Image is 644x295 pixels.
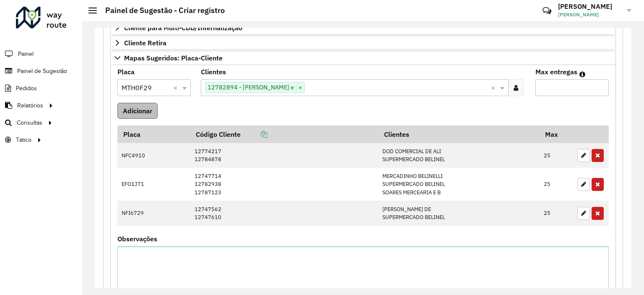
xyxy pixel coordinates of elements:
[17,67,67,76] span: Painel de Sugestão
[540,143,573,168] td: 25
[540,168,573,201] td: 25
[173,83,180,93] span: Clear all
[241,130,267,138] a: Copiar
[117,125,190,143] th: Placa
[378,125,540,143] th: Clientes
[491,83,498,93] span: Clear all
[110,51,616,65] a: Mapas Sugeridos: Placa-Cliente
[378,168,540,201] td: MERCADINHO BELINELLI SUPERMERCADO BELINEL SOARES MERCEARIA E B
[117,234,157,244] label: Observações
[117,201,190,225] td: NFI6729
[110,36,616,50] a: Cliente Retira
[117,143,190,168] td: NFC4910
[540,201,573,225] td: 25
[117,103,158,119] button: Adicionar
[117,67,135,77] label: Placa
[538,2,556,20] a: Contato Rápido
[378,201,540,225] td: [PERSON_NAME] DE SUPERMERCADO BELINEL
[18,50,34,58] span: Painel
[540,125,573,143] th: Max
[17,101,43,110] span: Relatórios
[579,71,585,78] em: Máximo de clientes que serão colocados na mesma rota com os clientes informados
[190,168,378,201] td: 12747714 12782938 12787123
[190,201,378,225] td: 12747562 12747610
[97,6,225,15] h2: Painel de Sugestão - Criar registro
[201,67,226,77] label: Clientes
[190,143,378,168] td: 12774217 12784878
[124,39,166,46] span: Cliente Retira
[558,3,621,10] h3: [PERSON_NAME]
[205,82,296,92] span: 12782894 - [PERSON_NAME] e
[110,21,616,35] a: Cliente para Multi-CDD/Internalização
[190,125,378,143] th: Código Cliente
[124,55,223,61] span: Mapas Sugeridos: Placa-Cliente
[16,136,31,144] span: Tático
[296,83,304,93] span: ×
[558,11,621,18] span: [PERSON_NAME]
[16,84,37,93] span: Pedidos
[535,67,577,77] label: Max entregas
[17,118,42,127] span: Consultas
[378,143,540,168] td: DOD COMERCIAL DE ALI SUPERMERCADO BELINEL
[117,168,190,201] td: EFO1J71
[124,24,242,31] span: Cliente para Multi-CDD/Internalização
